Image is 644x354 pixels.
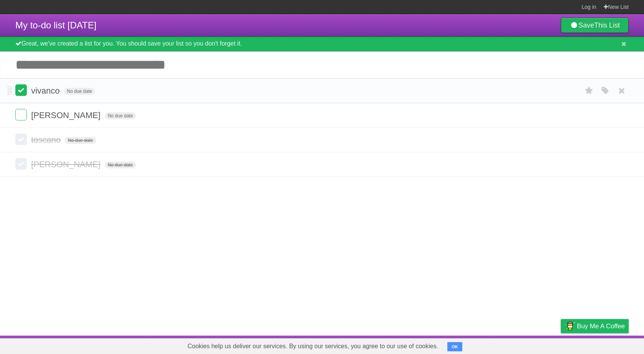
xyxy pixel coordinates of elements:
span: No due date [65,137,96,144]
img: Buy me a coffee [565,319,575,333]
span: My to-do list [DATE] [15,20,97,30]
span: No due date [64,88,95,95]
b: This List [594,21,620,29]
span: [PERSON_NAME] [31,160,102,169]
a: SaveThis List [561,18,629,33]
a: Terms [525,338,542,352]
a: Privacy [551,338,571,352]
label: Done [15,133,27,145]
span: Cookies help us deliver our services. By using our services, you agree to our use of cookies. [180,339,446,354]
a: Buy me a coffee [561,319,629,333]
span: toscano [31,135,62,145]
span: No due date [105,112,136,119]
span: [PERSON_NAME] [31,110,102,120]
span: Buy me a coffee [577,319,625,333]
label: Star task [582,84,596,97]
span: No due date [105,161,136,168]
a: Suggest a feature [580,338,629,352]
label: Done [15,158,27,170]
button: OK [447,342,462,351]
label: Done [15,84,27,96]
a: About [459,338,475,352]
a: Developers [484,338,515,352]
label: Done [15,109,27,120]
span: vivanco [31,86,62,95]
